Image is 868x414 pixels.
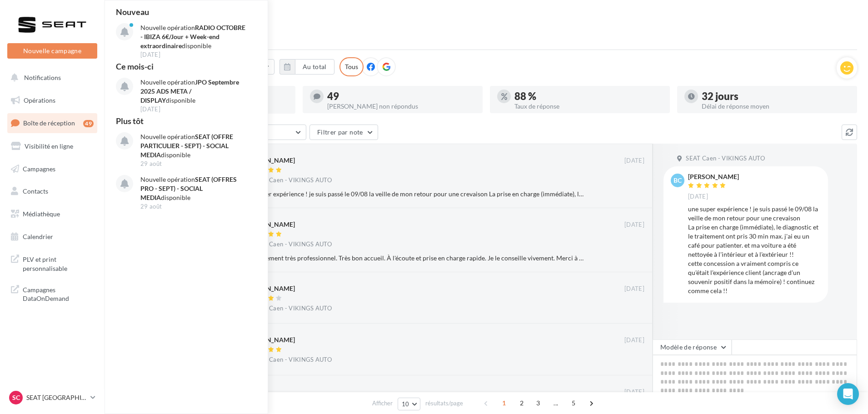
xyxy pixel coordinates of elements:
div: [PERSON_NAME] [244,284,295,293]
a: Calendrier [5,227,99,246]
div: Établissement très professionnel. Très bon accueil. À l'écoute et prise en charge rapide. Je le c... [244,254,585,263]
div: [PERSON_NAME] [688,174,739,180]
span: SC [12,393,20,402]
div: 32 jours [702,91,850,101]
span: résultats/page [425,399,463,408]
a: Visibilité en ligne [5,137,99,156]
span: 3 [531,396,545,410]
span: 1 [497,396,511,410]
button: Au total [279,59,334,75]
span: Campagnes DataOnDemand [23,284,94,303]
span: [DATE] [624,157,644,165]
div: Tous [339,57,364,76]
div: Boîte de réception [115,15,857,28]
div: Taux de réponse [514,103,663,110]
button: Au total [295,59,334,75]
span: Notifications [24,74,61,81]
div: [PERSON_NAME] [244,335,295,344]
span: Opérations [24,96,55,104]
button: 10 [398,398,421,410]
button: Filtrer par note [309,125,378,140]
span: Médiathèque [23,210,60,218]
span: Calendrier [23,233,53,240]
span: SEAT Caen - VIKINGS AUTO [253,356,332,364]
div: [PERSON_NAME] [244,220,295,229]
div: Open Intercom Messenger [837,383,859,405]
span: ... [549,396,563,410]
span: Afficher [372,399,393,408]
a: Médiathèque [5,205,99,224]
span: [DATE] [624,336,644,344]
div: Délai de réponse moyen [702,103,850,110]
div: 49 [83,120,94,127]
span: PLV et print personnalisable [23,253,94,273]
span: 5 [566,396,581,410]
span: [DATE] [624,388,644,396]
div: [PERSON_NAME] non répondus [327,103,475,110]
span: Campagnes [23,165,55,172]
span: 2 [514,396,529,410]
span: SEAT Caen - VIKINGS AUTO [253,304,332,313]
span: 10 [402,400,409,408]
span: [DATE] [688,193,708,201]
span: SEAT Caen - VIKINGS AUTO [253,176,332,185]
span: SEAT Caen - VIKINGS AUTO [253,240,332,249]
div: une super expérience ! je suis passé le 09/08 la veille de mon retour pour une crevaison La prise... [688,205,821,295]
a: SC SEAT [GEOGRAPHIC_DATA] [7,389,97,406]
button: Nouvelle campagne [7,43,97,59]
div: [PERSON_NAME] [244,156,295,165]
div: 88 % [514,91,663,101]
span: SEAT Caen - VIKINGS AUTO [686,155,765,163]
span: Contacts [23,187,48,195]
span: Visibilité en ligne [25,142,73,150]
a: Campagnes DataOnDemand [5,280,99,307]
a: PLV et print personnalisable [5,249,99,276]
span: [DATE] [624,285,644,293]
span: [DATE] [624,221,644,229]
a: Contacts [5,182,99,201]
a: Campagnes [5,160,99,179]
button: Modèle de réponse [653,339,732,355]
span: Boîte de réception [23,119,75,127]
a: Opérations [5,91,99,110]
a: Boîte de réception49 [5,113,99,133]
span: bc [673,176,682,185]
p: SEAT [GEOGRAPHIC_DATA] [26,393,87,402]
div: 49 [327,91,475,101]
button: Notifications [5,68,95,87]
div: une super expérience ! je suis passé le 09/08 la veille de mon retour pour une crevaison La prise... [244,190,585,199]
